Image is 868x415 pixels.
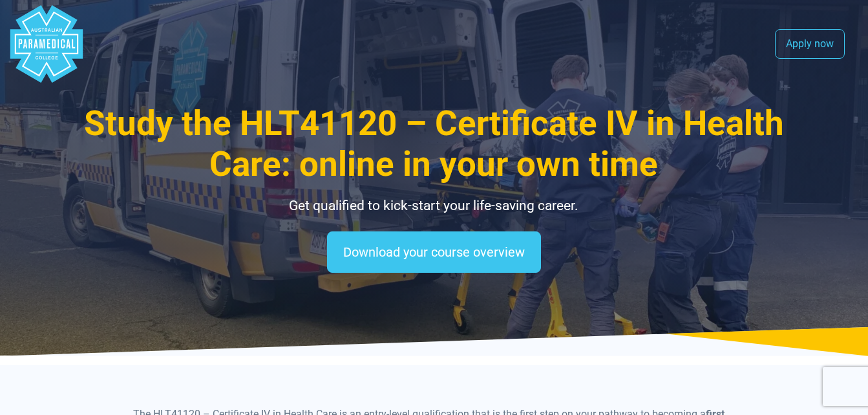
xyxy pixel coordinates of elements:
span: Study the HLT41120 – Certificate IV in Health Care: online in your own time [84,103,784,184]
div: Australian Paramedical College [8,5,85,83]
a: Download your course overview [327,231,541,273]
span: Get qualified to kick-start your life-saving career. [289,198,578,213]
a: Apply now [775,29,845,59]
